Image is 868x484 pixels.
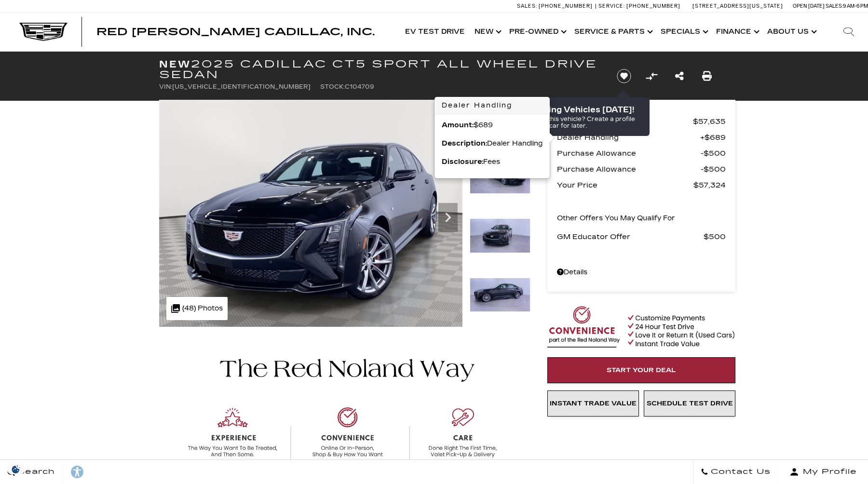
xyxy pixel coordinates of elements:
span: My Profile [799,465,857,479]
a: Contact Us [693,460,778,484]
section: Click to Open Cookie Consent Modal [5,464,27,474]
a: Pre-Owned [504,13,570,51]
span: VIN: [159,83,172,90]
a: Your Price $57,324 [557,178,726,192]
span: MSRP [557,115,693,128]
img: Cadillac Dark Logo with Cadillac White Text [19,23,68,41]
a: Service & Parts [570,13,656,51]
a: Finance [711,13,762,51]
a: New [470,13,504,51]
p: Other Offers You May Qualify For [557,212,675,225]
img: New 2025 Black Raven Cadillac Sport image 1 [159,100,462,327]
a: [STREET_ADDRESS][US_STATE] [692,3,783,9]
div: (48) Photos [166,297,228,320]
span: $500 [701,147,726,160]
a: Instant Trade Value [547,390,639,417]
a: EV Test Drive [400,13,470,51]
a: Specials [656,13,711,51]
span: Stock: [320,83,345,90]
span: GM Educator Offer [557,230,704,243]
a: Print this New 2025 Cadillac CT5 Sport All Wheel Drive Sedan [702,69,712,83]
span: Start Your Deal [607,366,676,374]
span: Your Price [557,178,693,192]
span: Sales: [517,3,537,9]
button: Save vehicle [613,68,635,84]
span: [PHONE_NUMBER] [539,3,593,9]
p: $689 [442,119,542,132]
a: GM Educator Offer $500 [557,230,726,243]
span: Purchase Allowance [557,147,701,160]
strong: Amount: [442,121,474,129]
img: New 2025 Black Raven Cadillac Sport image 3 [470,218,530,253]
button: Compare Vehicle [644,69,659,83]
span: Instant Trade Value [550,400,637,407]
a: Share this New 2025 Cadillac CT5 Sport All Wheel Drive Sedan [675,69,684,83]
a: Schedule Test Drive [644,390,735,417]
p: Dealer Handling [442,137,542,150]
span: $57,324 [693,178,726,192]
span: Schedule Test Drive [647,400,733,407]
a: About Us [762,13,820,51]
span: Open [DATE] [793,3,825,9]
div: Next [438,203,458,232]
h1: 2025 Cadillac CT5 Sport All Wheel Drive Sedan [159,59,600,80]
span: Contact Us [708,465,771,479]
img: New 2025 Black Raven Cadillac Sport image 4 [470,278,530,312]
span: $57,635 [693,115,726,128]
p: Fees [442,155,542,169]
span: 9 AM-6 PM [843,3,868,9]
strong: New [159,58,191,70]
a: Start Your Deal [547,357,735,383]
span: $500 [704,230,726,243]
a: Service: [PHONE_NUMBER] [595,3,683,9]
a: Sales: [PHONE_NUMBER] [517,3,595,9]
a: Red [PERSON_NAME] Cadillac, Inc. [96,27,375,37]
span: Purchase Allowance [557,162,701,176]
span: Red [PERSON_NAME] Cadillac, Inc. [96,26,375,38]
a: Purchase Allowance $500 [557,162,726,176]
span: C104709 [345,83,374,90]
span: [PHONE_NUMBER] [626,3,680,9]
span: Dealer Handling [557,131,700,144]
span: Sales: [826,3,843,9]
strong: Description: [442,139,487,148]
span: $500 [701,162,726,176]
img: Opt-Out Icon [5,464,27,474]
a: MSRP $57,635 [557,115,726,128]
a: Purchase Allowance $500 [557,147,726,160]
h3: Dealer Handling [435,97,549,114]
a: Dealer Handling $689 [557,131,726,144]
span: Search [15,465,55,479]
a: Details [557,266,726,279]
span: [US_VEHICLE_IDENTIFICATION_NUMBER] [172,83,311,90]
button: Open user profile menu [778,460,868,484]
strong: Disclosure: [442,158,483,166]
span: Service: [598,3,625,9]
span: $689 [700,131,726,144]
